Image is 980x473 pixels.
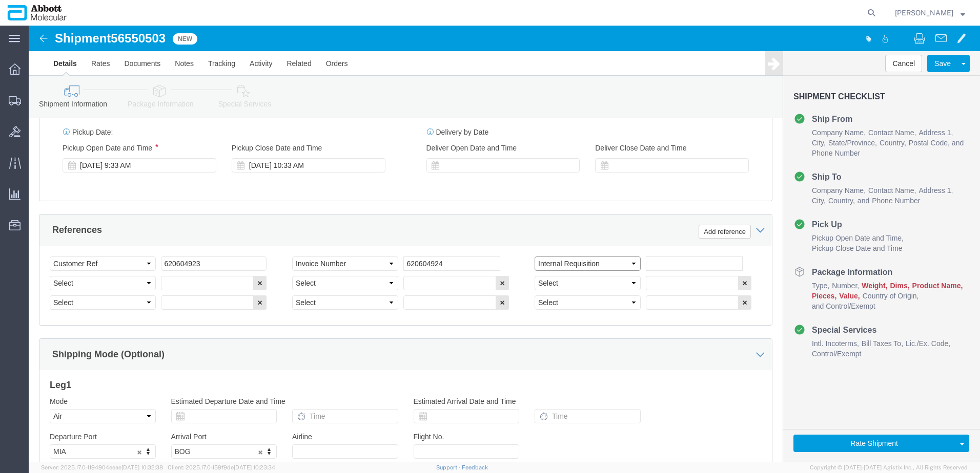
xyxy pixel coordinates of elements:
[895,7,953,18] span: Raza Khan
[436,464,462,470] a: Support
[121,464,163,470] span: [DATE] 10:32:38
[234,464,275,470] span: [DATE] 10:23:34
[41,464,163,470] span: Server: 2025.17.0-1194904eeae
[7,5,67,20] img: logo
[810,463,968,472] span: Copyright © [DATE]-[DATE] Agistix Inc., All Rights Reserved
[168,464,275,470] span: Client: 2025.17.0-159f9de
[462,464,488,470] a: Feedback
[894,7,966,19] button: [PERSON_NAME]
[29,26,980,462] iframe: FS Legacy Container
